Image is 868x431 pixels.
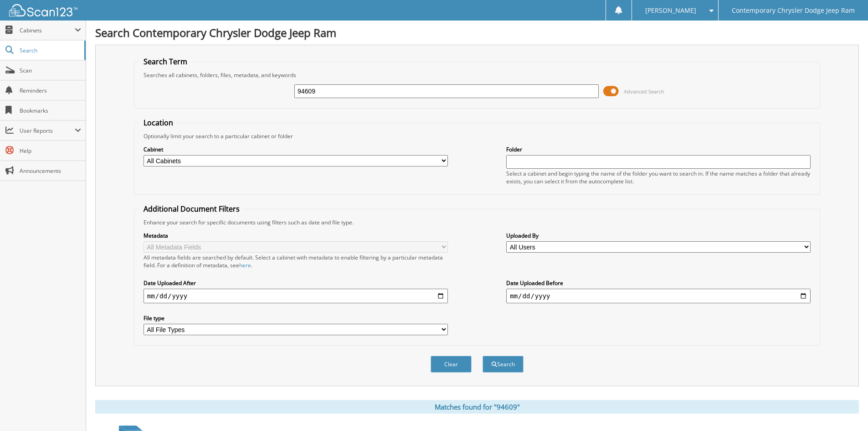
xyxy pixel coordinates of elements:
legend: Location [139,118,178,128]
div: Select a cabinet and begin typing the name of the folder you want to search in. If the name match... [506,170,811,185]
div: Enhance your search for specific documents using filters such as date and file type. [139,218,815,226]
label: Cabinet [144,145,448,153]
span: Advanced Search [624,88,664,95]
span: Help [20,147,81,155]
span: User Reports [20,127,75,135]
h1: Search Contemporary Chrysler Dodge Jeep Ram [95,25,859,40]
span: [PERSON_NAME] [645,8,696,13]
label: Date Uploaded After [144,279,448,287]
div: Optionally limit your search to a particular cabinet or folder [139,132,815,140]
label: Folder [506,145,811,153]
input: start [144,289,448,303]
span: Scan [20,67,81,74]
span: Bookmarks [20,107,81,114]
span: Reminders [20,87,81,94]
label: Date Uploaded Before [506,279,811,287]
a: here [239,261,251,269]
span: Contemporary Chrysler Dodge Jeep Ram [732,8,855,13]
img: scan123-logo-white.svg [9,4,77,16]
label: Metadata [144,232,448,239]
span: Search [20,47,80,54]
div: Matches found for "94609" [95,400,859,414]
legend: Additional Document Filters [139,204,244,214]
label: Uploaded By [506,232,811,239]
button: Clear [431,356,472,373]
div: Searches all cabinets, folders, files, metadata, and keywords [139,71,815,79]
div: All metadata fields are searched by default. Select a cabinet with metadata to enable filtering b... [144,254,448,269]
label: File type [144,314,448,322]
span: Announcements [20,167,81,175]
input: end [506,289,811,303]
span: Cabinets [20,26,75,34]
legend: Search Term [139,57,192,67]
button: Search [483,356,524,373]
